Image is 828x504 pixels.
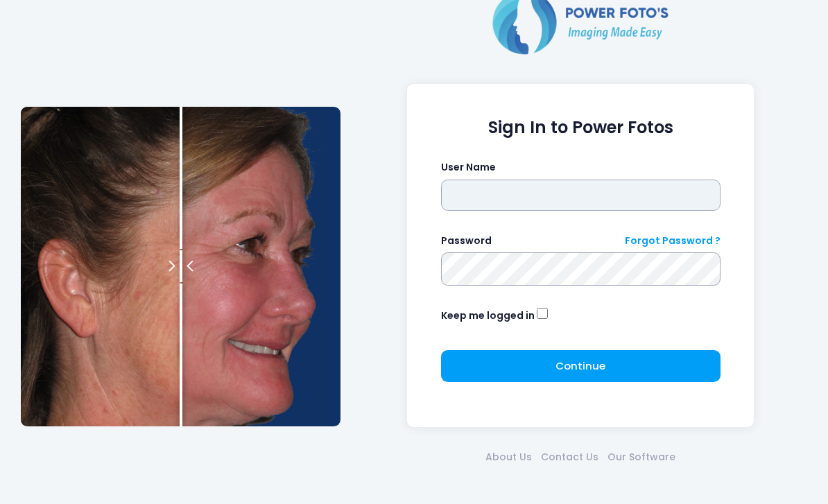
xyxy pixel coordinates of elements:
[441,234,492,249] label: Password
[441,351,721,383] button: Continue
[555,359,605,374] span: Continue
[441,309,535,324] label: Keep me logged in
[441,119,721,139] h1: Sign In to Power Fotos
[481,451,537,465] a: About Us
[441,161,496,175] label: User Name
[537,451,603,465] a: Contact Us
[603,451,680,465] a: Our Software
[625,234,721,249] a: Forgot Password ?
